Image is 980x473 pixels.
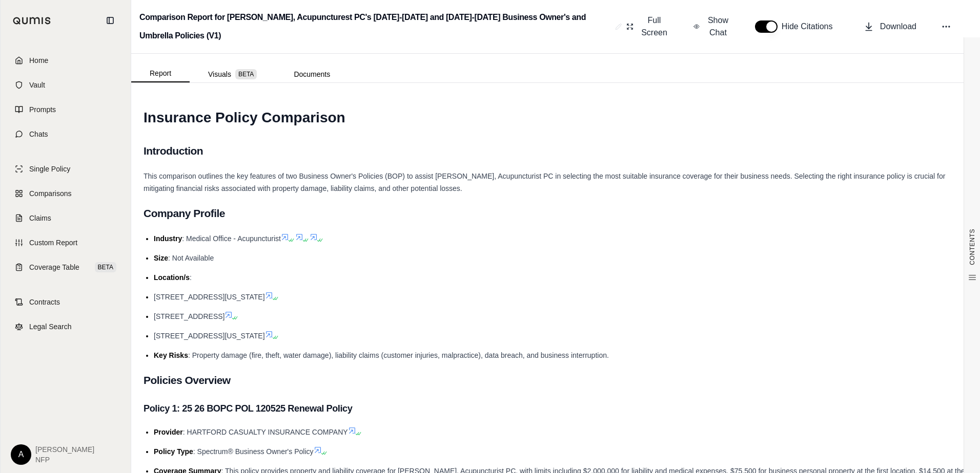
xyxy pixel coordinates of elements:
[7,231,125,254] a: Custom Report
[190,66,275,82] button: Visuals
[183,428,348,436] span: : HARTFORD CASUALTY INSURANCE COMPANY
[29,213,51,223] span: Claims
[144,103,968,132] h1: Insurance Policy Comparison
[13,17,51,25] img: Qumis Logo
[144,399,968,418] h3: Policy 1: 25 26 BOPC POL 120525 Renewal Policy
[193,447,314,456] span: : Spectrum® Business Owner's Policy
[131,65,190,82] button: Report
[880,20,916,33] span: Download
[7,74,125,96] a: Vault
[235,69,257,79] span: BETA
[154,293,265,301] span: [STREET_ADDRESS][US_STATE]
[622,10,673,43] button: Full Screen
[154,447,193,456] span: Policy Type
[35,444,94,455] span: [PERSON_NAME]
[154,273,190,282] span: Location/s
[144,172,945,192] span: This comparison outlines the key features of two Business Owner's Policies (BOP) to assist [PERSO...
[168,254,214,262] span: : Not Available
[29,188,71,199] span: Comparisons
[860,16,921,37] button: Download
[706,14,730,39] span: Show Chat
[102,12,118,29] button: Collapse sidebar
[968,229,976,265] span: CONTENTS
[190,273,192,282] span: :
[154,351,188,359] span: Key Risks
[640,14,669,39] span: Full Screen
[29,321,72,332] span: Legal Search
[689,10,734,43] button: Show Chat
[139,8,611,45] h2: Comparison Report for [PERSON_NAME], Acupuncturest PC's [DATE]-[DATE] and [DATE]-[DATE] Business ...
[7,123,125,145] a: Chats
[29,297,60,307] span: Contracts
[29,55,48,66] span: Home
[95,262,116,272] span: BETA
[29,129,48,139] span: Chats
[154,254,168,262] span: Size
[29,80,45,90] span: Vault
[35,455,94,465] span: NFP
[7,315,125,338] a: Legal Search
[144,140,968,162] h2: Introduction
[188,351,609,359] span: : Property damage (fire, theft, water damage), liability claims (customer injuries, malpractice),...
[182,234,281,243] span: : Medical Office - Acupuncturist
[154,234,182,243] span: Industry
[29,104,56,115] span: Prompts
[154,428,183,436] span: Provider
[29,164,70,174] span: Single Policy
[7,182,125,205] a: Comparisons
[29,238,77,248] span: Custom Report
[11,444,31,465] div: A
[7,158,125,180] a: Single Policy
[7,256,125,278] a: Coverage TableBETA
[7,291,125,313] a: Contracts
[144,370,968,391] h2: Policies Overview
[782,20,839,33] span: Hide Citations
[7,49,125,72] a: Home
[275,66,349,82] button: Documents
[29,262,79,272] span: Coverage Table
[7,98,125,121] a: Prompts
[144,203,968,224] h2: Company Profile
[154,312,224,320] span: [STREET_ADDRESS]
[7,207,125,229] a: Claims
[154,332,265,340] span: [STREET_ADDRESS][US_STATE]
